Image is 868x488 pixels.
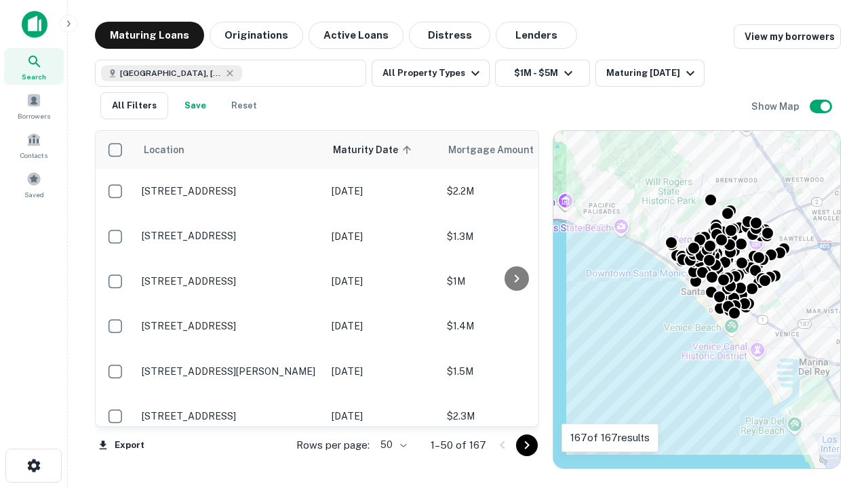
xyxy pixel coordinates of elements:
p: 1–50 of 167 [431,437,486,453]
p: [STREET_ADDRESS] [142,275,318,287]
button: All Filters [100,92,168,119]
button: Reset [222,92,266,119]
p: $1.5M [447,364,583,379]
p: [STREET_ADDRESS] [142,410,318,422]
a: Saved [4,166,64,203]
p: [STREET_ADDRESS] [142,230,318,242]
p: [DATE] [332,229,433,244]
p: [DATE] [332,319,433,333]
div: Maturing [DATE] [606,65,698,81]
p: [STREET_ADDRESS] [142,185,318,197]
p: [DATE] [332,274,433,289]
p: $1.3M [447,229,583,244]
button: Save your search to get updates of matches that match your search criteria. [174,92,217,119]
span: [GEOGRAPHIC_DATA], [GEOGRAPHIC_DATA], [GEOGRAPHIC_DATA] [120,67,222,79]
iframe: Chat Widget [800,380,868,445]
button: All Property Types [372,60,490,87]
button: Originations [210,22,303,49]
button: Active Loans [309,22,403,49]
a: Borrowers [4,87,64,124]
p: Rows per page: [296,437,370,453]
button: [GEOGRAPHIC_DATA], [GEOGRAPHIC_DATA], [GEOGRAPHIC_DATA] [95,60,366,87]
p: $1M [447,274,583,289]
p: $1.4M [447,319,583,333]
div: 0 0 [553,131,840,468]
button: Go to next page [516,434,538,456]
span: Maturity Date [333,142,416,158]
button: Distress [409,22,490,49]
p: [STREET_ADDRESS] [142,320,318,332]
span: Search [22,71,46,82]
th: Maturity Date [325,131,440,169]
span: Location [143,142,184,158]
a: View my borrowers [734,24,841,49]
a: Search [4,48,64,85]
span: Mortgage Amount [448,142,551,158]
img: capitalize-icon.png [22,11,47,38]
p: [DATE] [332,364,433,379]
p: [STREET_ADDRESS][PERSON_NAME] [142,365,318,378]
button: $1M - $5M [495,60,590,87]
th: Location [135,131,325,169]
span: Contacts [20,150,47,161]
button: Maturing [DATE] [595,60,705,87]
div: 50 [375,435,409,455]
a: Contacts [4,127,64,163]
button: Lenders [496,22,577,49]
p: 167 of 167 results [570,430,650,446]
p: [DATE] [332,184,433,199]
p: $2.2M [447,184,583,199]
p: [DATE] [332,409,433,424]
span: Borrowers [18,110,50,121]
p: $2.3M [447,409,583,424]
h6: Show Map [751,99,802,114]
span: Saved [24,189,44,200]
th: Mortgage Amount [440,131,589,169]
button: Maturing Loans [95,22,204,49]
button: Export [95,435,148,455]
